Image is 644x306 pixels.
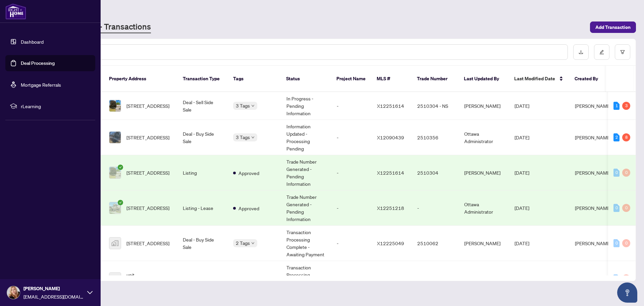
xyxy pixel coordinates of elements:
[459,66,509,92] th: Last Updated By
[459,120,509,155] td: Ottawa Administrator
[412,226,459,261] td: 2510062
[236,239,250,247] span: 2 Tags
[177,190,228,226] td: Listing - Lease
[622,274,630,282] div: 0
[281,92,331,120] td: In Progress - Pending Information
[377,205,404,211] span: X12251218
[412,120,459,155] td: 2510356
[613,204,620,212] div: 0
[459,226,509,261] td: [PERSON_NAME]
[613,102,620,110] div: 1
[331,261,372,296] td: -
[177,226,228,261] td: Deal - Buy Side Sale
[238,275,276,282] span: Pending Payment
[109,273,121,284] img: thumbnail-img
[126,134,169,141] span: [STREET_ADDRESS]
[251,136,255,139] span: down
[613,274,620,282] div: 0
[617,282,637,303] button: Open asap
[281,66,331,92] th: Status
[126,271,172,286] span: unit [STREET_ADDRESS]
[459,92,509,120] td: [PERSON_NAME]
[371,66,412,92] th: MLS #
[126,102,169,110] span: [STREET_ADDRESS]
[575,103,611,109] span: [PERSON_NAME]
[377,134,404,140] span: X12090439
[622,102,630,110] div: 3
[331,190,372,226] td: -
[238,205,259,212] span: Approved
[126,169,169,176] span: [STREET_ADDRESS]
[515,103,529,109] span: [DATE]
[515,240,529,246] span: [DATE]
[109,202,121,214] img: thumbnail-img
[331,226,372,261] td: -
[177,155,228,190] td: Listing
[109,237,121,249] img: thumbnail-img
[613,169,620,177] div: 0
[251,104,255,107] span: down
[177,120,228,155] td: Deal - Buy Side Sale
[5,3,26,19] img: logo
[575,134,611,140] span: [PERSON_NAME]
[459,155,509,190] td: [PERSON_NAME]
[575,240,611,246] span: [PERSON_NAME]
[515,134,529,140] span: [DATE]
[331,92,372,120] td: -
[236,133,250,141] span: 3 Tags
[412,261,459,296] td: 2507987
[622,204,630,212] div: 0
[7,286,20,299] img: Profile Icon
[281,261,331,296] td: Transaction Processing Complete - Awaiting Payment
[613,239,620,247] div: 0
[21,102,91,110] span: rLearning
[412,190,459,226] td: -
[595,22,631,33] span: Add Transaction
[515,170,529,176] span: [DATE]
[575,205,611,211] span: [PERSON_NAME]
[377,170,404,176] span: X12251614
[620,50,625,54] span: filter
[177,66,228,92] th: Transaction Type
[281,226,331,261] td: Transaction Processing Complete - Awaiting Payment
[126,239,169,247] span: [STREET_ADDRESS]
[281,155,331,190] td: Trade Number Generated - Pending Information
[109,100,121,112] img: thumbnail-img
[251,242,255,245] span: down
[21,39,44,45] a: Dashboard
[579,50,583,54] span: download
[331,120,372,155] td: -
[622,169,630,177] div: 0
[104,66,177,92] th: Property Address
[377,240,404,246] span: X12225049
[23,293,84,300] span: [EMAIL_ADDRESS][DOMAIN_NAME]
[118,200,123,205] span: check-circle
[509,66,569,92] th: Last Modified Date
[575,170,611,176] span: [PERSON_NAME]
[515,205,529,211] span: [DATE]
[622,239,630,247] div: 0
[412,155,459,190] td: 2510304
[573,44,589,60] button: download
[21,82,61,88] a: Mortgage Referrals
[281,190,331,226] td: Trade Number Generated - Pending Information
[23,285,84,292] span: [PERSON_NAME]
[126,204,169,212] span: [STREET_ADDRESS]
[118,165,123,170] span: check-circle
[590,21,636,33] button: Add Transaction
[412,92,459,120] td: 2510304 - NS
[109,167,121,178] img: thumbnail-img
[622,133,630,141] div: 8
[177,92,228,120] td: Deal - Sell Side Sale
[459,190,509,226] td: Ottawa Administrator
[594,44,609,60] button: edit
[236,102,250,110] span: 3 Tags
[21,60,55,66] a: Deal Processing
[238,169,259,177] span: Approved
[281,120,331,155] td: Information Updated - Processing Pending
[569,66,609,92] th: Created By
[331,155,372,190] td: -
[177,261,228,296] td: Deal - Referral Sale
[459,261,509,296] td: [PERSON_NAME]
[377,103,404,109] span: X12251614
